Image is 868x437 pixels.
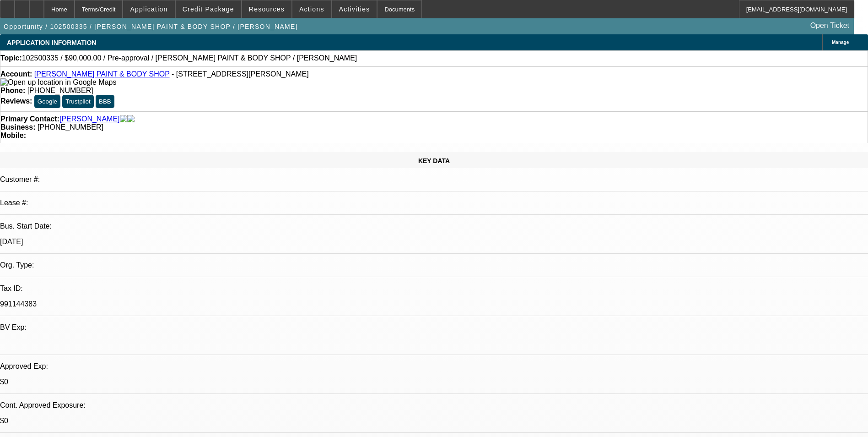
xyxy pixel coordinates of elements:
a: [PERSON_NAME] PAINT & BODY SHOP [34,70,170,78]
span: 102500335 / $90,000.00 / Pre-approval / [PERSON_NAME] PAINT & BODY SHOP / [PERSON_NAME] [22,54,357,62]
strong: Topic: [0,54,22,62]
img: linkedin-icon.png [127,115,135,123]
button: Trustpilot [62,95,93,108]
img: Open up location in Google Maps [0,78,116,87]
span: Manage [832,40,849,45]
button: Actions [292,0,331,18]
strong: Mobile: [0,131,26,139]
button: Google [34,95,60,108]
a: [PERSON_NAME] [59,115,120,123]
span: [PHONE_NUMBER] [27,87,93,94]
button: Application [123,0,174,18]
span: Credit Package [183,5,234,13]
strong: Phone: [0,87,25,94]
span: Opportunity / 102500335 / [PERSON_NAME] PAINT & BODY SHOP / [PERSON_NAME] [4,23,298,30]
span: - [STREET_ADDRESS][PERSON_NAME] [172,70,309,78]
span: Application [130,5,167,13]
button: Resources [242,0,291,18]
span: Actions [299,5,324,13]
a: View Google Maps [0,78,116,86]
strong: Business: [0,123,35,131]
strong: Reviews: [0,97,32,105]
strong: Primary Contact: [0,115,59,123]
img: facebook-icon.png [120,115,127,123]
button: Credit Package [176,0,241,18]
button: BBB [96,95,114,108]
span: Resources [249,5,285,13]
strong: Account: [0,70,32,78]
span: Activities [339,5,370,13]
button: Activities [332,0,377,18]
a: Open Ticket [807,18,853,33]
span: KEY DATA [418,157,450,164]
span: APPLICATION INFORMATION [7,39,96,46]
span: [PHONE_NUMBER] [38,123,103,131]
